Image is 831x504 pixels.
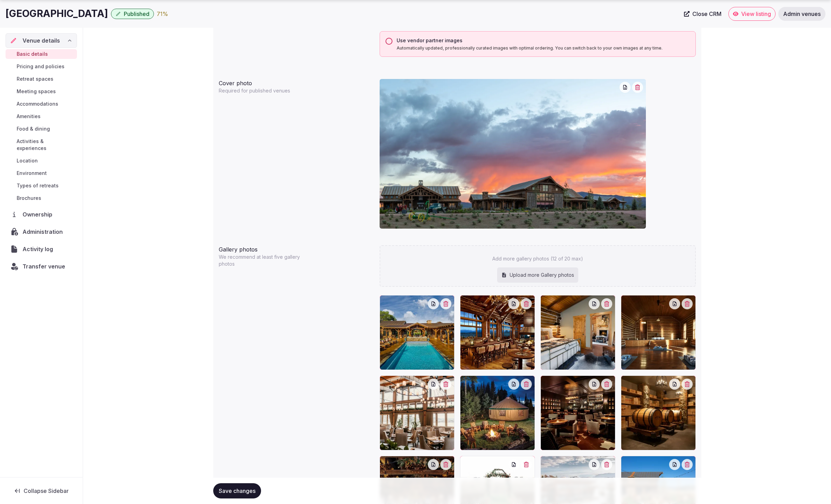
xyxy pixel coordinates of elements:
[219,76,374,87] div: Cover photo
[6,483,77,498] button: Collapse Sidebar
[219,254,308,267] p: We recommend at least five gallery photos
[540,295,615,370] div: Peryam_bedroom.webp
[124,10,149,17] span: Published
[111,9,154,19] button: Published
[6,168,77,178] a: Environment
[6,124,77,134] a: Food & dining
[540,375,615,450] div: Farm_Spirit-Vault_web.webp
[728,7,776,21] a: View listing
[460,375,535,450] div: destination-yurts-3.webp
[6,224,77,239] a: Administration
[17,182,59,189] span: Types of retreats
[17,63,64,70] span: Pricing and policies
[213,483,261,498] button: Save changes
[17,157,38,164] span: Location
[17,170,47,177] span: Environment
[17,125,50,132] span: Food & dining
[23,228,66,236] span: Administration
[380,295,455,370] div: Magee-Homestead.webp
[17,138,74,152] span: Activities & experiences
[397,45,690,51] p: Automatically updated, professionally curated images with optimal ordering. You can switch back t...
[380,375,455,450] div: 10.25.2022-Pioneer-Kitchen-Photos-5.webp
[6,136,77,153] a: Activities & experiences
[692,10,721,17] span: Close CRM
[6,49,77,59] a: Basic details
[783,10,821,17] span: Admin venues
[6,242,77,256] a: Activity log
[6,87,77,96] a: Meeting spaces
[23,245,56,253] span: Activity log
[778,7,825,21] a: Admin venues
[17,100,58,107] span: Accommodations
[17,195,41,202] span: Brochures
[23,210,55,219] span: Ownership
[621,375,696,450] div: Aging-Room-1-2019-10-10.webp
[157,10,168,18] div: 71 %
[741,10,771,17] span: View listing
[6,156,77,166] a: Location
[6,74,77,84] a: Retreat spaces
[157,10,168,18] button: 71%
[497,267,578,283] div: Upload more Gallery photos
[17,88,56,95] span: Meeting spaces
[397,37,690,44] div: Use vendor partner images
[17,113,41,120] span: Amenities
[219,87,308,94] p: Required for published venues
[492,255,583,262] p: Add more gallery photos (12 of 20 max)
[680,7,726,21] a: Close CRM
[6,207,77,222] a: Ownership
[460,295,535,370] div: BCR_Outfitters_LodgeBarView-2.webp
[6,62,77,71] a: Pricing and policies
[6,193,77,203] a: Brochures
[621,295,696,370] div: Schoolhouse_web.webp
[219,487,256,494] span: Save changes
[6,181,77,191] a: Types of retreats
[219,242,374,254] div: Gallery photos
[23,36,60,45] span: Venue details
[6,99,77,109] a: Accommodations
[17,76,53,82] span: Retreat spaces
[6,7,108,20] h1: [GEOGRAPHIC_DATA]
[24,487,69,494] span: Collapse Sidebar
[6,112,77,121] a: Amenities
[23,262,65,271] span: Transfer venue
[6,259,77,274] button: Transfer venue
[380,79,646,229] img: Brush-Creek-Ranch-1-scaled-1.jpg
[17,51,48,58] span: Basic details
